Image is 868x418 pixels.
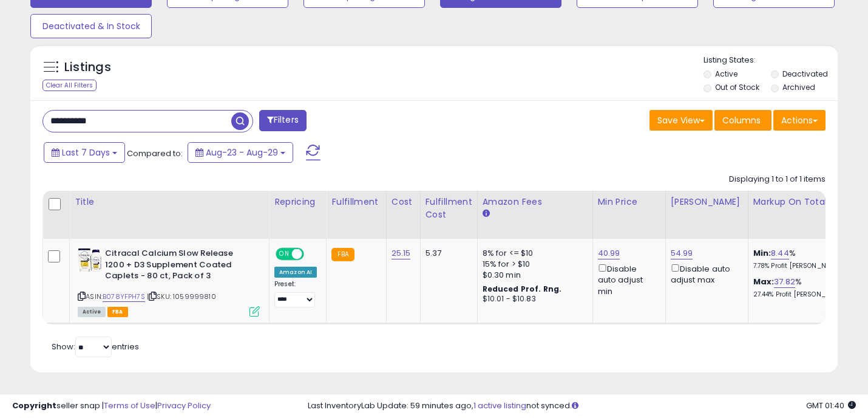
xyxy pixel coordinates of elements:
[748,191,863,239] th: The percentage added to the cost of goods (COGS) that forms the calculator for Min & Max prices.
[483,248,583,259] div: 8% for <= $10
[188,142,293,163] button: Aug-23 - Aug-29
[127,148,183,159] span: Compared to:
[274,267,317,278] div: Amazon AI
[806,400,856,411] span: 2025-09-7 01:40 GMT
[157,400,211,411] a: Privacy Policy
[715,82,759,92] label: Out of Stock
[426,196,472,221] div: Fulfillment Cost
[473,400,526,411] a: 1 active listing
[426,248,468,259] div: 5.37
[598,196,660,208] div: Min Price
[104,400,155,411] a: Terms of Use
[277,249,292,259] span: ON
[753,262,854,270] p: 7.78% Profit [PERSON_NAME]
[671,247,693,259] a: 54.99
[753,276,775,287] b: Max:
[483,270,583,281] div: $0.30 min
[771,247,789,259] a: 8.44
[753,290,854,299] p: 27.44% Profit [PERSON_NAME]
[78,248,260,315] div: ASIN:
[753,248,854,270] div: %
[64,59,111,76] h5: Listings
[729,174,826,185] div: Displaying 1 to 1 of 1 items
[62,146,110,159] span: Last 7 Days
[753,196,858,208] div: Markup on Total Cost
[206,146,278,159] span: Aug-23 - Aug-29
[12,400,211,412] div: seller snap | |
[75,196,264,208] div: Title
[147,292,216,301] span: | SKU: 1059999810
[331,196,381,208] div: Fulfillment
[598,247,620,259] a: 40.99
[392,247,411,259] a: 25.15
[103,292,145,302] a: B078YFPH7S
[704,55,838,66] p: Listing States:
[483,284,562,294] b: Reduced Prof. Rng.
[715,69,737,79] label: Active
[598,262,656,297] div: Disable auto adjust min
[671,262,739,286] div: Disable auto adjust max
[331,248,354,261] small: FBA
[714,110,771,131] button: Columns
[52,341,139,352] span: Show: entries
[105,248,253,285] b: Citracal Calcium Slow Release 1200 + D3 Supplement Coated Caplets - 80 ct, Pack of 3
[274,196,321,208] div: Repricing
[12,400,56,411] strong: Copyright
[782,69,828,79] label: Deactivated
[42,80,97,91] div: Clear All Filters
[782,82,815,92] label: Archived
[78,307,106,317] span: All listings currently available for purchase on Amazon
[78,248,102,272] img: 51grKStPAsL._SL40_.jpg
[483,196,588,208] div: Amazon Fees
[649,110,713,131] button: Save View
[671,196,743,208] div: [PERSON_NAME]
[308,400,856,412] div: Last InventoryLab Update: 59 minutes ago, not synced.
[774,276,795,288] a: 37.82
[483,259,583,270] div: 15% for > $10
[44,142,125,163] button: Last 7 Days
[259,110,307,131] button: Filters
[107,307,128,317] span: FBA
[483,294,583,304] div: $10.01 - $10.83
[753,247,771,259] b: Min:
[302,249,322,259] span: OFF
[753,276,854,299] div: %
[722,114,761,126] span: Columns
[392,196,415,208] div: Cost
[30,14,152,38] button: Deactivated & In Stock
[483,208,490,219] small: Amazon Fees.
[773,110,826,131] button: Actions
[274,280,317,307] div: Preset:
